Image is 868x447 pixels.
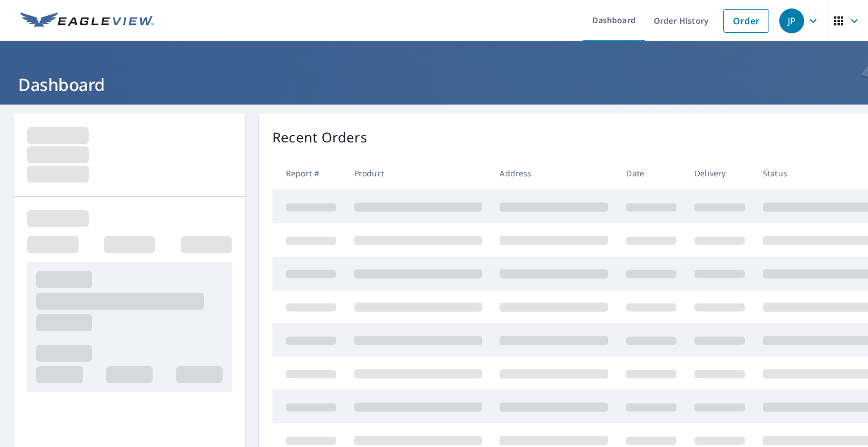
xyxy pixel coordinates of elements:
th: Date [617,157,685,190]
a: Order [723,9,769,33]
div: JP [779,8,804,33]
p: Recent Orders [272,127,367,147]
img: EV Logo [20,12,154,29]
th: Delivery [685,157,754,190]
th: Address [491,157,617,190]
h1: Dashboard [14,73,854,96]
th: Report # [272,157,345,190]
th: Product [345,157,491,190]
